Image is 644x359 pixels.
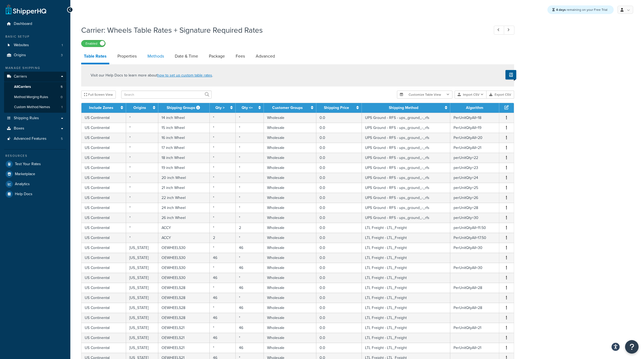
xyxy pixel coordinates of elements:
li: Boxes [4,124,66,134]
td: UPS Ground - RFS - ups_ground_-_rfs [362,173,450,183]
td: 0.0 [316,283,362,293]
td: [US_STATE] [126,243,158,253]
span: 5 [61,85,63,89]
td: PerUnitQtyAll=20 [450,133,499,143]
td: [US_STATE] [126,333,158,343]
td: perUnitQty=22 [450,153,499,163]
a: AllCarriers5 [4,82,66,92]
td: 15 inch Wheel [158,123,210,133]
td: US Continental [81,303,126,313]
td: 0.0 [316,233,362,243]
div: Manage Shipping [4,66,66,70]
td: Wholesale [264,183,316,193]
li: Custom Method Names [4,102,66,112]
td: 0.0 [316,293,362,303]
td: 0.0 [316,303,362,313]
td: Wholesale [264,173,316,183]
td: Wholesale [264,323,316,333]
li: Websites [4,40,66,50]
button: Full Screen View [81,91,116,99]
td: Wholesale [264,293,316,303]
td: LTL Freight - LTL_Freight [362,263,450,273]
td: PerUnitQtyAll=30 [450,263,499,273]
td: Wholesale [264,243,316,253]
td: Wholesale [264,313,316,323]
span: Method Merging Rules [14,95,48,99]
td: LTL Freight - LTL_Freight [362,293,450,303]
td: 46 [236,283,264,293]
td: OEWHEELS28 [158,293,210,303]
span: Custom Method Names [14,105,50,109]
p: Visit our Help Docs to learn more about . [91,72,213,78]
label: Enabled [81,40,105,47]
td: UPS Ground - RFS - ups_ground_-_rfs [362,153,450,163]
a: Properties [115,50,139,63]
td: PerUnitQtyAll=30 [450,243,499,253]
td: OEWHEELS30 [158,253,210,263]
td: US Continental [81,203,126,213]
td: 0.0 [316,213,362,223]
td: Wholesale [264,343,316,353]
td: perUnitQty=23 [450,163,499,173]
a: Shipping Price [324,105,349,111]
td: OEWHEELS21 [158,323,210,333]
li: Shipping Rules [4,113,66,123]
td: US Continental [81,313,126,323]
td: 14 inch Wheel [158,113,210,123]
td: US Continental [81,263,126,273]
td: Wholesale [264,253,316,263]
li: Help Docs [4,189,66,199]
td: 24 inch Wheel [158,203,210,213]
span: Carriers [14,74,27,79]
td: Wholesale [264,333,316,343]
span: Analytics [15,182,30,187]
td: 21 inch Wheel [158,183,210,193]
a: Qty > [215,105,225,111]
td: 46 [210,253,236,263]
a: Method Merging Rules0 [4,92,66,102]
td: 17 inch Wheel [158,143,210,153]
a: how to set up custom table rates [157,72,212,78]
td: UPS Ground - RFS - ups_ground_-_rfs [362,133,450,143]
td: US Continental [81,343,126,353]
a: Fees [233,50,248,63]
a: Previous Record [494,26,504,35]
a: Websites1 [4,40,66,50]
span: Boxes [14,126,24,131]
td: [US_STATE] [126,253,158,263]
td: 0.0 [316,223,362,233]
h1: Carrier: Wheels Table Rates + Signature Required Rates [81,25,484,35]
td: 0.0 [316,133,362,143]
td: PerUnitQtyAll=18 [450,113,499,123]
button: Export CSV [487,91,514,99]
li: Carriers [4,72,66,113]
span: Shipping Rules [14,116,39,121]
span: All Carriers [14,85,31,89]
a: Table Rates [81,50,109,64]
td: Wholesale [264,233,316,243]
div: Resources [4,154,66,158]
td: Wholesale [264,133,316,143]
input: Search [121,91,212,99]
td: PerUnitQtyAll=28 [450,303,499,313]
td: US Continental [81,233,126,243]
td: perUnitQty=30 [450,213,499,223]
td: 19 inch Wheel [158,163,210,173]
td: UPS Ground - RFS - ups_ground_-_rfs [362,193,450,203]
td: US Continental [81,243,126,253]
td: Wholesale [264,163,316,173]
td: US Continental [81,193,126,203]
td: UPS Ground - RFS - ups_ground_-_rfs [362,213,450,223]
td: LTL Freight - LTL_Freight [362,333,450,343]
span: 0 [61,95,63,99]
a: Date & Time [172,50,201,63]
span: 5 [61,137,63,141]
td: Wholesale [264,193,316,203]
a: Test Your Rates [4,159,66,169]
td: perUnitQty=26 [450,193,499,203]
td: [US_STATE] [126,283,158,293]
td: LTL Freight - LTL_Freight [362,233,450,243]
td: 46 [210,293,236,303]
a: Analytics [4,179,66,189]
